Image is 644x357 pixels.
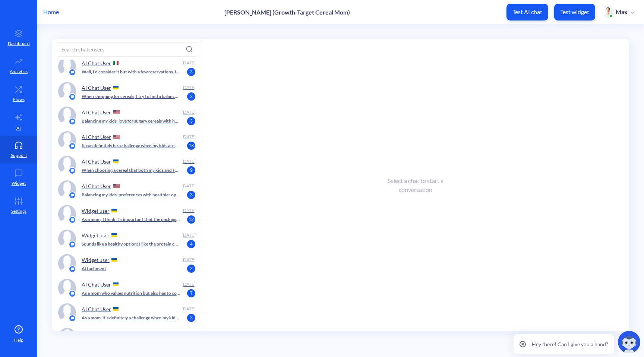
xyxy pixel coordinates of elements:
[69,290,76,297] img: platform icon
[82,109,111,116] p: AI Chat User
[113,135,120,139] img: US
[181,281,196,288] div: [DATE]
[187,289,195,297] span: 7
[69,315,76,322] img: platform icon
[82,142,180,149] p: It can definitely be a challenge when my kids are drawn to the brightly colored, sugary cereals t...
[598,5,638,19] button: user photoMax
[618,331,640,353] img: copilot-icon.svg
[82,192,180,198] p: Balancing my kids' preferences with healthier options can be a bit tricky. When they want sugary ...
[69,216,76,224] img: platform icon
[82,216,180,223] p: As a mom, I think it's important that the packaging appeals to kids as well as adults. While I'm ...
[69,192,76,199] img: platform icon
[224,9,350,16] p: [PERSON_NAME] (Growth-Target Cereal Mom)
[52,276,202,300] a: platform iconAI Chat User [DATE]As a mom who values nutrition but also has to consider taste and ...
[82,331,110,337] p: Widget user
[69,118,76,125] img: platform icon
[113,86,119,89] img: UA
[187,117,195,125] span: 3
[187,240,195,248] span: 4
[52,128,202,153] a: platform iconAI Chat User [DATE]It can definitely be a challenge when my kids are drawn to the br...
[82,183,111,189] p: AI Chat User
[111,233,117,237] img: UA
[52,177,202,202] a: platform iconAI Chat User [DATE]Balancing my kids' preferences with healthier options can be a bi...
[181,232,196,238] div: [DATE]
[82,241,180,247] p: Sounds like a healthy option! I like the protein content. But how does it taste? Kids can be pick...
[187,68,195,76] span: 3
[52,325,202,350] a: platform iconWidget user [DATE]
[82,69,180,75] p: Well, I'd consider it but with a few reservations. I try to limit the amount of sugar my kids con...
[11,152,27,159] p: Support
[8,40,30,47] p: Dashboard
[52,104,202,128] a: platform iconAI Chat User [DATE]Balancing my kids' love for sugary cereals with healthier options...
[111,258,117,262] img: UA
[616,8,628,16] p: Max
[52,79,202,104] a: platform iconAI Chat User [DATE]When shopping for cereals, I try to find a balance between what m...
[532,340,608,348] p: Hey there! Can I give you a hand?
[82,208,110,214] p: Widget user
[12,180,26,187] p: Widget
[69,265,76,273] img: platform icon
[16,125,21,132] p: AI
[52,227,202,251] a: platform iconWidget user [DATE]Sounds like a healthy option! I like the protein content. But how ...
[111,209,117,212] img: UA
[10,68,28,75] p: Analytics
[113,307,119,311] img: UA
[181,183,196,189] div: [DATE]
[69,241,76,248] img: platform icon
[113,110,120,114] img: US
[13,96,25,103] p: Flows
[11,208,26,215] p: Settings
[187,265,195,273] span: 2
[82,265,106,272] p: Attachment
[181,256,196,263] div: [DATE]
[82,290,180,297] p: As a mom who values nutrition but also has to consider taste and budget, I don't think there's a ...
[187,215,195,224] span: 12
[181,133,196,140] div: [DATE]
[181,306,196,312] div: [DATE]
[82,167,180,174] p: When choosing a cereal that both my kids and I will enjoy, I look for a few key things. First, I ...
[82,93,180,100] p: When shopping for cereals, I try to find a balance between what my kids find tasty and what I con...
[69,93,76,101] img: platform icon
[187,166,195,174] span: 9
[69,142,76,150] img: platform icon
[181,330,196,337] div: [DATE]
[181,84,196,91] div: [DATE]
[187,142,195,150] span: 13
[377,176,454,194] div: Select a chat to start a conversation
[187,191,195,199] span: 3
[181,60,196,66] div: [DATE]
[181,109,196,116] div: [DATE]
[554,4,595,20] button: Test widget
[69,69,76,76] img: platform icon
[82,281,111,288] p: AI Chat User
[181,207,196,214] div: [DATE]
[14,337,23,344] span: Help
[181,158,196,165] div: [DATE]
[82,257,110,263] p: Widget user
[113,61,119,65] img: IT
[82,118,180,124] p: Balancing my kids' love for sugary cereals with healthier options can be a bit tricky. I try to c...
[113,184,120,188] img: US
[69,167,76,174] img: platform icon
[113,159,119,163] img: UA
[602,6,614,18] img: user photo
[52,202,202,227] a: platform iconWidget user [DATE]As a mom, I think it's important that the packaging appeals to kid...
[82,134,111,140] p: AI Chat User
[113,282,119,286] img: UA
[43,7,59,16] p: Home
[187,92,195,101] span: 3
[82,85,111,91] p: AI Chat User
[82,306,111,312] p: AI Chat User
[82,60,111,66] p: AI Chat User
[82,315,180,321] p: As a mom, it's definitely a challenge when my kids are drawn to the colorful, sugary cereals. But...
[506,4,548,20] button: Test AI chat
[512,8,542,16] p: Test AI chat
[187,314,195,322] span: 3
[52,300,202,325] a: platform iconAI Chat User [DATE]As a mom, it's definitely a challenge when my kids are drawn to t...
[560,8,589,16] p: Test widget
[82,232,110,238] p: Widget user
[82,158,111,165] p: AI Chat User
[52,251,202,276] a: platform iconWidget user [DATE]Attachment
